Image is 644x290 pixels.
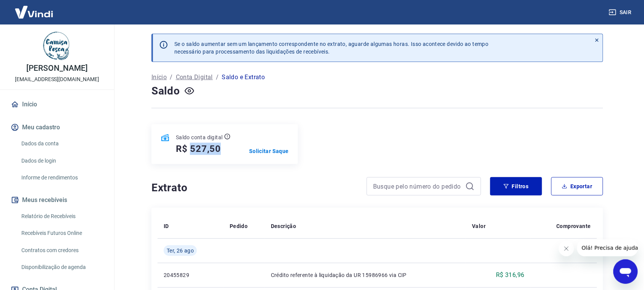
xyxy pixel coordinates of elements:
[174,40,489,55] p: Se o saldo aumentar sem um lançamento correspondente no extrato, aguarde algumas horas. Isso acon...
[490,177,542,196] button: Filtros
[249,147,289,155] a: Solicitar Saque
[472,222,486,230] p: Valor
[18,136,105,152] a: Dados da conta
[176,143,221,155] h5: R$ 527,50
[167,247,194,254] span: Ter, 26 ago
[607,5,635,20] button: Sair
[164,222,169,230] p: ID
[164,271,217,279] p: 20455829
[271,222,296,230] p: Descrição
[15,75,99,83] p: [EMAIL_ADDRESS][DOMAIN_NAME]
[551,177,603,196] button: Exportar
[42,31,72,61] img: 7f96c998-389b-4f0b-ab0d-8680fd0a505b.jpeg
[9,96,105,113] a: Início
[9,119,105,136] button: Meu cadastro
[373,181,462,192] input: Busque pelo número do pedido
[26,64,87,72] p: [PERSON_NAME]
[151,83,180,99] h4: Saldo
[18,243,105,258] a: Contratos com credores
[18,259,105,275] a: Disponibilização de agenda
[151,73,167,82] a: Início
[271,271,460,279] p: Crédito referente à liquidação da UR 15986966 via CIP
[176,134,223,141] p: Saldo conta digital
[18,153,105,169] a: Dados de login
[170,73,172,82] p: /
[222,73,265,82] p: Saldo e Extrato
[9,192,105,209] button: Meus recebíveis
[18,225,105,241] a: Recebíveis Futuros Online
[613,259,638,284] iframe: Botão para abrir a janela de mensagens
[151,180,357,196] h4: Extrato
[559,241,574,256] iframe: Fechar mensagem
[176,73,213,82] a: Conta Digital
[9,0,59,24] img: Vindi
[557,222,591,230] p: Comprovante
[18,209,105,224] a: Relatório de Recebíveis
[18,170,105,186] a: Informe de rendimentos
[216,73,219,82] p: /
[496,270,525,280] p: R$ 316,96
[230,222,248,230] p: Pedido
[577,239,638,256] iframe: Mensagem da empresa
[5,5,64,11] span: Olá! Precisa de ajuda?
